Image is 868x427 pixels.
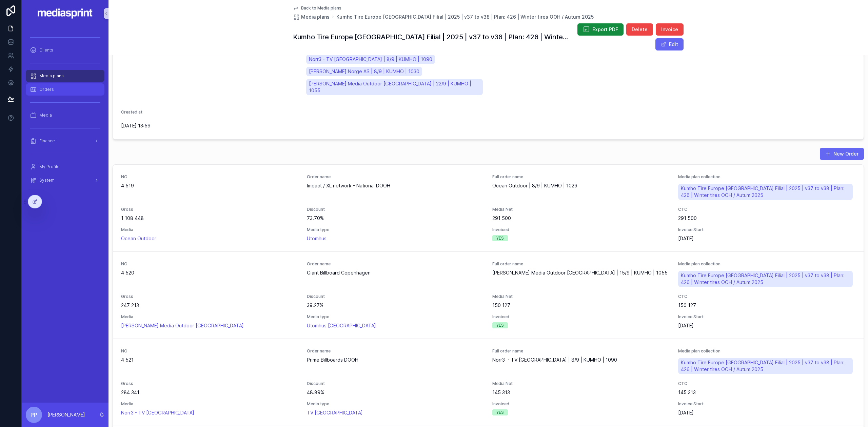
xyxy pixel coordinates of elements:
[26,135,104,147] a: Finance
[26,83,104,96] a: Orders
[301,5,341,11] span: Back to Media plans
[307,207,485,212] span: Discount
[681,272,850,286] span: Kumho Tire Europe [GEOGRAPHIC_DATA] Filial | 2025 | v37 to v38 | Plan: 426 | Winter tires OOH / A...
[492,348,670,354] span: Full order name
[309,56,432,63] span: Norr3 - TV [GEOGRAPHIC_DATA] | 8/9 | KUMHO | 1090
[307,235,327,242] a: Utomhus
[492,215,670,222] span: 291 500
[121,322,244,329] a: [PERSON_NAME] Media Outdoor [GEOGRAPHIC_DATA]
[678,227,856,232] span: Invoice Start
[632,26,648,33] span: Delete
[678,314,856,320] span: Invoice Start
[121,174,299,180] span: NO
[307,174,485,180] span: Order name
[121,381,299,386] span: Gross
[678,184,853,200] a: Kumho Tire Europe [GEOGRAPHIC_DATA] Filial | 2025 | v37 to v38 | Plan: 426 | Winter tires OOH / A...
[492,174,670,180] span: Full order name
[307,322,376,329] span: Utomhus [GEOGRAPHIC_DATA]
[492,227,670,232] span: Invoiced
[121,302,299,309] span: 247 213
[1,33,13,45] iframe: Spotlight
[678,261,856,267] span: Media plan collection
[492,314,670,320] span: Invoiced
[492,401,670,407] span: Invoiced
[678,271,853,287] a: Kumho Tire Europe [GEOGRAPHIC_DATA] Filial | 2025 | v37 to v38 | Plan: 426 | Winter tires OOH / A...
[307,227,485,232] span: Media type
[121,294,299,299] span: Gross
[22,27,108,195] div: scrollable content
[39,87,54,92] span: Orders
[307,269,485,276] span: Giant Billboard Copenhagen
[655,38,684,50] button: Edit
[307,409,363,416] a: TV [GEOGRAPHIC_DATA]
[121,409,194,416] a: Norr3 - TV [GEOGRAPHIC_DATA]
[113,251,864,339] a: NO4 520Order nameGiant Billboard CopenhagenFull order name[PERSON_NAME] Media Outdoor [GEOGRAPHIC...
[678,409,856,416] span: [DATE]
[301,14,330,20] span: Media plans
[293,32,570,42] h1: Kumho Tire Europe [GEOGRAPHIC_DATA] Filial | 2025 | v37 to v38 | Plan: 426 | Winter tires OOH / A...
[492,261,670,267] span: Full order name
[681,185,850,199] span: Kumho Tire Europe [GEOGRAPHIC_DATA] Filial | 2025 | v37 to v38 | Plan: 426 | Winter tires OOH / A...
[820,148,864,160] button: New Order
[678,215,856,222] span: 291 500
[678,389,856,396] span: 145 313
[492,389,670,396] span: 145 313
[37,8,93,19] img: App logo
[492,269,670,276] span: [PERSON_NAME] Media Outdoor [GEOGRAPHIC_DATA] | 15/9 | KUMHO | 1055
[492,302,670,309] span: 150 127
[496,322,504,328] div: YES
[121,389,299,396] span: 284 341
[577,23,624,36] button: Export PDF
[26,70,104,82] a: Media plans
[307,294,485,299] span: Discount
[307,215,485,222] span: 73.70%
[113,339,864,426] a: NO4 521Order namePrime Billboards DOOHFull order nameNorr3 - TV [GEOGRAPHIC_DATA] | 8/9 | KUMHO |...
[678,302,856,309] span: 150 127
[492,381,670,386] span: Media Net
[39,47,53,53] span: Clients
[626,23,653,36] button: Delete
[492,182,670,189] span: Ocean Outdoor | 8/9 | KUMHO | 1029
[39,113,52,118] span: Media
[306,55,435,64] a: Norr3 - TV [GEOGRAPHIC_DATA] | 8/9 | KUMHO | 1090
[678,294,856,299] span: CTC
[592,26,618,33] span: Export PDF
[307,389,485,396] span: 48.89%
[121,182,299,189] span: 4 519
[306,79,483,95] a: [PERSON_NAME] Media Outdoor [GEOGRAPHIC_DATA] | 22/9 | KUMHO | 1055
[678,322,856,329] span: [DATE]
[336,14,594,20] a: Kumho Tire Europe [GEOGRAPHIC_DATA] Filial | 2025 | v37 to v38 | Plan: 426 | Winter tires OOH / A...
[39,178,55,183] span: System
[121,357,299,363] span: 4 521
[307,261,485,267] span: Order name
[492,357,670,363] span: Norr3 - TV [GEOGRAPHIC_DATA] | 8/9 | KUMHO | 1090
[121,227,299,232] span: Media
[678,235,856,242] span: [DATE]
[307,314,485,320] span: Media type
[121,261,299,267] span: NO
[496,235,504,241] div: YES
[661,26,678,33] span: Invoice
[678,358,853,374] a: Kumho Tire Europe [GEOGRAPHIC_DATA] Filial | 2025 | v37 to v38 | Plan: 426 | Winter tires OOH / A...
[121,269,299,276] span: 4 520
[492,207,670,212] span: Media Net
[678,381,856,386] span: CTC
[121,122,301,129] span: [DATE] 13:59
[47,411,85,418] p: [PERSON_NAME]
[39,138,55,144] span: Finance
[293,5,341,11] a: Back to Media plans
[656,23,684,36] button: Invoice
[121,314,299,320] span: Media
[39,73,64,79] span: Media plans
[309,80,480,94] span: [PERSON_NAME] Media Outdoor [GEOGRAPHIC_DATA] | 22/9 | KUMHO | 1055
[121,215,299,222] span: 1 108 448
[306,67,422,76] a: [PERSON_NAME] Norge AS | 8/9 | KUMHO | 1030
[492,294,670,299] span: Media Net
[39,164,60,169] span: My Profile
